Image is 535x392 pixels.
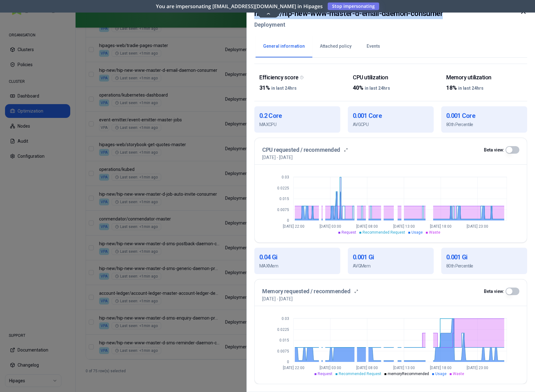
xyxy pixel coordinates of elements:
[430,224,452,229] tspan: [DATE] 18:00
[259,111,335,120] h1: 0.2 Core
[393,366,415,370] tspan: [DATE] 13:00
[259,121,335,128] p: MAX CPU
[446,263,522,269] p: 80th Percentile
[262,154,293,161] p: [DATE] - [DATE]
[283,366,305,370] tspan: [DATE] 22:00
[467,224,488,229] tspan: [DATE] 23:00
[388,372,429,376] span: memoryRecommended
[446,121,522,128] p: 80th Percentile
[356,366,378,370] tspan: [DATE] 08:00
[430,366,452,370] tspan: [DATE] 18:00
[279,338,289,342] tspan: 0.015
[446,83,522,92] div: 18%
[353,253,429,262] h1: 0.001 Gi
[365,86,390,91] span: in last 24hrs
[320,224,341,229] tspan: [DATE] 03:00
[271,86,297,91] span: in last 24hrs
[435,372,447,376] span: Usage
[446,74,522,81] div: Memory utilization
[453,372,464,376] span: Waste
[254,8,443,19] h2: hip-new / hip-new-www-master-d-email-daemon-consumer
[484,289,504,294] label: Beta view:
[320,366,341,370] tspan: [DATE] 03:00
[356,224,378,229] tspan: [DATE] 08:00
[262,296,293,302] p: [DATE] - [DATE]
[411,230,423,235] span: Usage
[393,224,415,229] tspan: [DATE] 13:00
[277,349,289,353] tspan: 0.0075
[318,372,332,376] span: Request
[259,83,335,92] div: 31%
[353,263,429,269] p: AVG Mem
[458,86,484,91] span: in last 24hrs
[259,74,335,81] div: Efficiency score
[353,111,429,120] h1: 0.001 Core
[282,175,289,179] tspan: 0.03
[446,253,522,262] h1: 0.001 Gi
[339,372,381,376] span: Recommended Request
[254,19,443,30] h2: Deployment
[467,366,488,370] tspan: [DATE] 23:00
[279,197,289,201] tspan: 0.015
[282,316,289,321] tspan: 0.03
[283,224,305,229] tspan: [DATE] 22:00
[262,287,351,296] h3: Memory requested / recommended
[353,74,429,81] div: CPU utilization
[312,35,359,57] button: Attached policy
[259,253,335,262] h1: 0.04 Gi
[256,35,312,57] button: General information
[262,146,340,154] h3: CPU requested / recommended
[353,121,429,128] p: AVG CPU
[287,360,289,364] tspan: 0
[429,230,440,235] span: Waste
[259,263,335,269] p: MAX Mem
[359,35,388,57] button: Events
[342,230,356,235] span: Request
[446,111,522,120] h1: 0.001 Core
[484,148,504,152] label: Beta view:
[353,83,429,92] div: 40%
[277,208,289,212] tspan: 0.0075
[277,186,289,190] tspan: 0.0225
[287,218,289,223] tspan: 0
[277,327,289,332] tspan: 0.0225
[363,230,405,235] span: Recommended Request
